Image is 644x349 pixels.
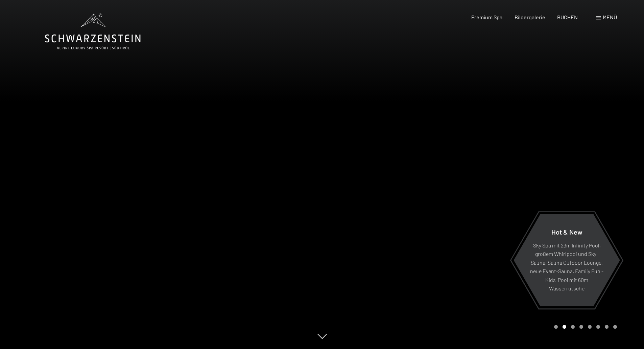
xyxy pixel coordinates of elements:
[588,325,592,329] div: Carousel Page 5
[515,14,545,20] a: Bildergalerie
[554,325,558,329] div: Carousel Page 1
[530,241,603,293] p: Sky Spa mit 23m Infinity Pool, großem Whirlpool und Sky-Sauna, Sauna Outdoor Lounge, neue Event-S...
[605,325,609,329] div: Carousel Page 7
[613,325,617,329] div: Carousel Page 8
[513,214,620,307] a: Hot & New Sky Spa mit 23m Infinity Pool, großem Whirlpool und Sky-Sauna, Sauna Outdoor Lounge, ne...
[563,325,566,329] div: Carousel Page 2 (Current Slide)
[552,325,617,329] div: Carousel Pagination
[579,325,583,329] div: Carousel Page 4
[471,14,502,20] a: Premium Spa
[596,325,600,329] div: Carousel Page 6
[603,14,617,20] span: Menü
[551,227,582,236] span: Hot & New
[571,325,575,329] div: Carousel Page 3
[557,14,578,20] a: BUCHEN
